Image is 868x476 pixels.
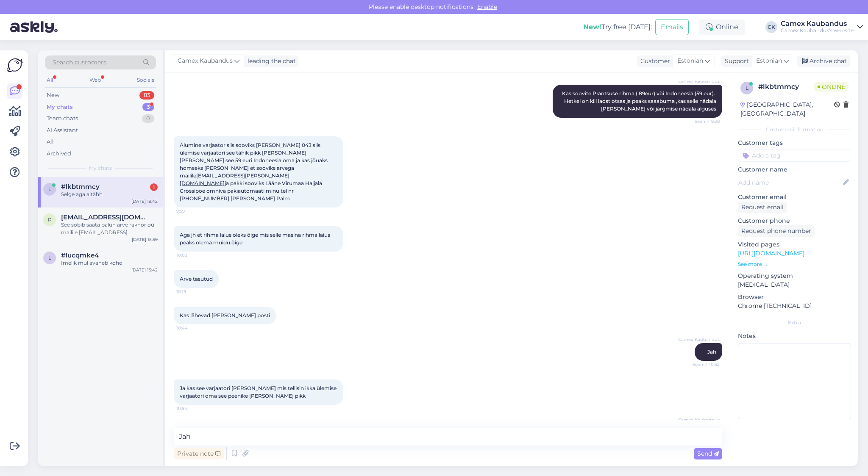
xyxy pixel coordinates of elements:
[180,276,213,282] span: Arve tasutud
[678,78,720,84] span: Camex Kaubandus
[61,183,100,191] span: #lkbtmmcy
[150,183,158,191] div: 1
[178,56,233,66] span: Camex Kaubandus
[637,57,670,66] div: Customer
[583,23,601,31] b: New!
[738,216,851,225] p: Customer phone
[781,20,854,27] div: Camex Kaubandus
[738,280,851,289] p: [MEDICAL_DATA]
[48,186,51,192] span: l
[176,288,208,295] span: 10:19
[688,118,720,125] span: Seen ✓ 9:38
[738,332,851,340] p: Notes
[176,252,208,258] span: 10:03
[47,91,59,100] div: New
[180,172,289,186] a: [EMAIL_ADDRESS][PERSON_NAME][DOMAIN_NAME]
[707,349,716,355] span: Jah
[738,149,851,162] input: Add a tag
[721,57,749,66] div: Support
[47,149,71,158] div: Archived
[746,85,748,91] span: l
[738,319,851,327] div: Extra
[7,57,23,73] img: Askly Logo
[738,249,804,257] a: [URL][DOMAIN_NAME]
[47,103,73,111] div: My chats
[688,361,720,368] span: Seen ✓ 10:52
[781,27,854,34] div: Camex Kaubandus's website
[738,302,851,310] p: Chrome [TECHNICAL_ID]
[61,259,158,267] div: Imelik mul avaneb kohe
[89,164,112,172] span: My chats
[176,325,208,331] span: 10:44
[765,21,777,33] div: CK
[180,312,270,318] span: Kas lähevad [PERSON_NAME] posti
[562,90,718,112] span: Kas soovite Prantsuse rihma ( 89eur) või Indoneesia (59 eur). Hetkel on kiil laost otsas ja peaks...
[61,191,158,198] div: Selge aga aitähh
[738,260,851,268] p: See more ...
[180,142,329,202] span: Alumine varjaator siis sooviks [PERSON_NAME] 043 siis ülemise varjaatori see tähik pikk [PERSON_N...
[797,55,850,67] div: Archive chat
[45,75,55,86] div: All
[180,232,331,246] span: Aga jh et rihma laius oleks õige mis selle masina rihma laius peaks olema muidu õige
[244,57,296,66] div: leading the chat
[677,56,703,66] span: Estonian
[61,221,158,236] div: See sobib saata palun arve raknor oü mailile [EMAIL_ADDRESS][DOMAIN_NAME] makse tähtajaks võib pa...
[47,114,78,123] div: Team chats
[738,225,815,237] div: Request phone number
[475,3,500,11] span: Enable
[678,417,720,423] span: Camex Kaubandus
[699,19,745,35] div: Online
[48,216,52,223] span: r
[174,448,224,459] div: Private note
[814,82,849,91] span: Online
[142,114,154,123] div: 0
[61,252,99,259] span: #lucqmke4
[61,213,149,221] span: raknor@mail.ee
[583,22,652,32] div: Try free [DATE]:
[53,58,106,67] span: Search customers
[738,126,851,133] div: Customer information
[88,75,103,86] div: Web
[180,385,338,399] span: Ja kas see varjaatori [PERSON_NAME] mis tellisin ikka ülemise varjaatori oma see peenike [PERSON_...
[697,450,719,457] span: Send
[738,165,851,174] p: Customer name
[738,138,851,147] p: Customer tags
[655,19,689,35] button: Emails
[740,100,834,118] div: [GEOGRAPHIC_DATA], [GEOGRAPHIC_DATA]
[758,82,814,92] div: # lkbtmmcy
[131,267,158,273] div: [DATE] 15:42
[47,138,54,146] div: All
[781,20,863,34] a: Camex KaubandusCamex Kaubandus's website
[678,336,720,343] span: Camex Kaubandus
[738,240,851,249] p: Visited pages
[47,126,78,135] div: AI Assistant
[176,405,208,412] span: 10:54
[738,293,851,302] p: Browser
[135,75,156,86] div: Socials
[738,271,851,280] p: Operating system
[738,202,787,213] div: Request email
[139,91,154,100] div: 83
[176,208,208,214] span: 9:59
[131,198,158,205] div: [DATE] 19:42
[48,255,51,261] span: l
[142,103,154,111] div: 3
[756,56,782,66] span: Estonian
[132,236,158,243] div: [DATE] 15:59
[738,193,851,202] p: Customer email
[738,178,841,187] input: Add name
